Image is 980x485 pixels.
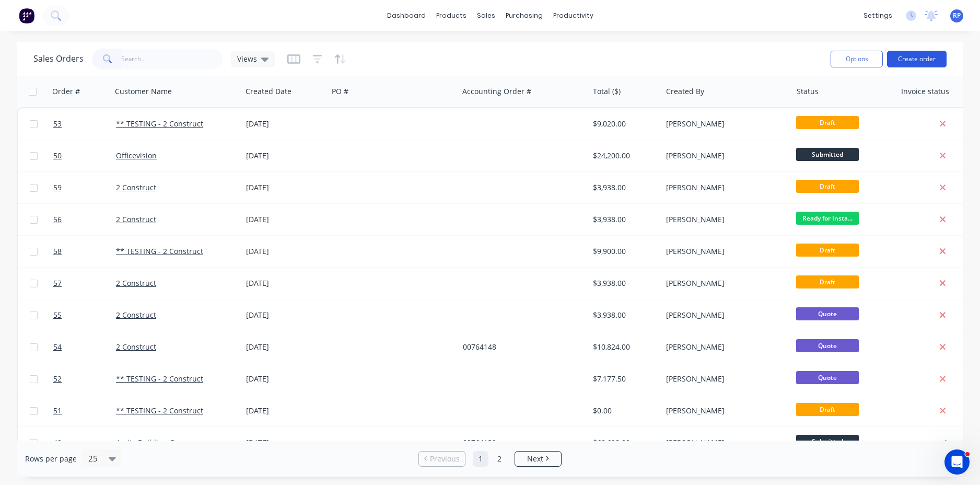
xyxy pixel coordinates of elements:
a: Next page [515,454,561,464]
a: Amity Building Group [116,437,191,447]
div: Total ($) [593,86,621,97]
div: purchasing [500,8,548,24]
a: 2 Construct [116,278,156,288]
div: [DATE] [246,214,324,225]
div: $3,938.00 [593,310,655,320]
a: 2 Construct [116,182,156,192]
span: Draft [796,116,859,129]
div: [DATE] [246,151,324,161]
span: Next [527,454,543,464]
div: Created Date [246,86,291,97]
div: [PERSON_NAME] [666,119,782,129]
a: 2 Construct [116,310,156,320]
div: products [431,8,472,24]
div: [PERSON_NAME] [666,214,782,225]
iframe: Intercom live chat [944,449,970,475]
span: Draft [796,403,859,416]
div: [PERSON_NAME] [666,310,782,320]
div: [PERSON_NAME] [666,151,782,161]
div: [DATE] [246,437,324,448]
span: RP [953,11,961,20]
span: Quote [796,371,859,384]
span: 56 [53,214,62,225]
span: 52 [53,374,62,384]
a: 50 [53,140,116,171]
a: Page 1 is your current page [473,451,488,467]
span: Submitted [796,148,859,161]
a: 53 [53,108,116,140]
span: 58 [53,246,62,257]
input: Search... [121,49,223,70]
div: $3,938.00 [593,278,655,288]
div: Created By [666,86,704,97]
span: 55 [53,310,62,320]
span: Rows per page [25,454,77,464]
div: [PERSON_NAME] [666,406,782,416]
a: ** TESTING - 2 Construct [116,119,203,129]
a: 56 [53,204,116,235]
img: Factory [19,8,34,24]
div: $3,938.00 [593,214,655,225]
div: [DATE] [246,119,324,129]
div: [PERSON_NAME] [666,437,782,448]
a: 58 [53,236,116,267]
div: $10,824.00 [593,342,655,352]
span: 50 [53,151,62,161]
a: 2 Construct [116,342,156,352]
span: 49 [53,437,62,448]
span: 57 [53,278,62,288]
div: [DATE] [246,342,324,352]
div: Invoice status [901,86,949,97]
button: Create order [887,51,947,67]
div: [PERSON_NAME] [666,182,782,193]
div: $9,900.00 [593,246,655,257]
div: $3,938.00 [593,182,655,193]
span: Views [237,53,257,64]
span: Draft [796,180,859,193]
span: Previous [430,454,460,464]
a: 59 [53,172,116,203]
a: Previous page [419,454,465,464]
div: Customer Name [115,86,172,97]
div: PO # [332,86,348,97]
div: [DATE] [246,182,324,193]
div: Status [797,86,819,97]
div: [DATE] [246,310,324,320]
span: Submitted [796,435,859,448]
span: 51 [53,406,62,416]
div: $24,200.00 [593,151,655,161]
span: Ready for Insta... [796,212,859,225]
div: [DATE] [246,406,324,416]
a: 54 [53,331,116,363]
div: $60,698.00 [593,437,655,448]
div: [PERSON_NAME] [666,374,782,384]
div: $9,020.00 [593,119,655,129]
span: Draft [796,244,859,257]
a: 57 [53,268,116,299]
span: Draft [796,275,859,288]
div: 00764139 [463,437,579,448]
span: 54 [53,342,62,352]
a: 49 [53,427,116,458]
a: dashboard [382,8,431,24]
div: $7,177.50 [593,374,655,384]
div: sales [472,8,500,24]
div: $0.00 [593,406,655,416]
a: 51 [53,395,116,426]
a: Page 2 [492,451,507,467]
a: ** TESTING - 2 Construct [116,406,203,415]
a: Officevision [116,151,157,160]
div: [PERSON_NAME] [666,278,782,288]
div: [DATE] [246,374,324,384]
span: 53 [53,119,62,129]
ul: Pagination [414,451,566,467]
a: 2 Construct [116,214,156,224]
h1: Sales Orders [33,54,84,64]
a: ** TESTING - 2 Construct [116,374,203,384]
span: Quote [796,339,859,352]
div: [DATE] [246,246,324,257]
a: 52 [53,363,116,395]
div: settings [858,8,897,24]
div: [DATE] [246,278,324,288]
a: ** TESTING - 2 Construct [116,246,203,256]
